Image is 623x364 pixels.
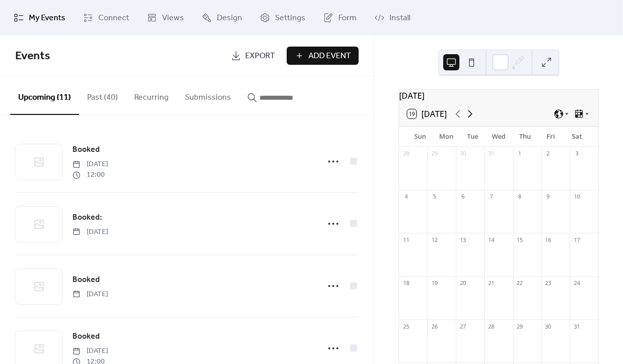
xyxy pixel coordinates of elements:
div: 8 [516,193,524,200]
span: Form [338,12,357,24]
a: Design [194,4,250,31]
span: Settings [275,12,305,24]
div: 11 [402,236,410,244]
div: 3 [573,150,580,157]
div: 17 [573,236,580,244]
div: 30 [459,150,466,157]
div: Sat [564,127,590,147]
a: Form [316,4,364,31]
div: 29 [516,322,524,330]
div: 4 [402,193,410,200]
span: Booked [72,144,100,156]
div: 1 [516,150,524,157]
div: Fri [538,127,564,147]
div: 2 [544,150,552,157]
span: Booked [72,331,100,343]
a: Connect [75,4,137,31]
a: Export [223,47,283,65]
span: Events [15,45,50,67]
div: 24 [573,279,580,287]
div: 31 [573,322,580,330]
div: 31 [487,150,495,157]
div: Mon [434,127,460,147]
div: 27 [459,322,466,330]
div: 30 [544,322,552,330]
div: 29 [431,150,438,157]
span: My Events [29,12,65,24]
div: 13 [459,236,466,244]
button: Past (40) [79,76,126,114]
div: 19 [431,279,438,287]
div: 10 [573,193,580,200]
span: Export [245,50,275,62]
div: Sun [407,127,434,147]
div: Tue [459,127,486,147]
div: 28 [487,322,495,330]
a: Install [367,4,418,31]
div: 6 [459,193,466,200]
div: 28 [402,150,410,157]
div: [DATE] [399,90,598,102]
span: Booked [72,274,100,286]
button: Add Event [287,47,359,65]
div: Thu [512,127,538,147]
div: 22 [516,279,524,287]
span: Install [390,12,410,24]
div: 16 [544,236,552,244]
div: 5 [431,193,438,200]
div: Wed [486,127,512,147]
div: 12 [431,236,438,244]
span: [DATE] [72,289,108,300]
div: 15 [516,236,524,244]
div: 7 [487,193,495,200]
span: Add Event [308,50,351,62]
button: Upcoming (11) [10,76,79,115]
div: 20 [459,279,466,287]
div: 23 [544,279,552,287]
a: Views [139,4,191,31]
div: 21 [487,279,495,287]
div: 18 [402,279,410,287]
button: Submissions [177,76,239,114]
span: Design [217,12,242,24]
a: Booked [72,143,100,156]
a: My Events [6,4,73,31]
a: Settings [252,4,313,31]
div: 9 [544,193,552,200]
a: Booked [72,273,100,287]
a: Booked [72,330,100,343]
span: [DATE] [72,159,108,170]
a: Booked: [72,211,102,224]
span: 12:00 [72,170,108,180]
div: 25 [402,322,410,330]
button: 19[DATE] [404,107,450,121]
div: 14 [487,236,495,244]
span: [DATE] [72,346,108,356]
span: [DATE] [72,227,108,237]
button: Recurring [126,76,177,114]
span: Connect [98,12,129,24]
span: Views [162,12,184,24]
div: 26 [431,322,438,330]
span: Booked: [72,212,102,224]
